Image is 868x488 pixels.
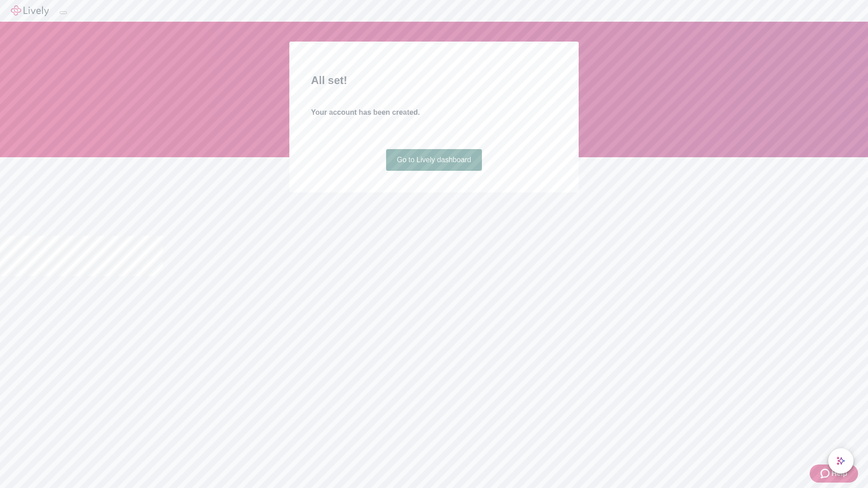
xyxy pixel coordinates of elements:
[821,468,831,479] svg: Zendesk support icon
[831,468,847,479] span: Help
[810,465,858,483] button: Zendesk support iconHelp
[386,149,482,171] a: Go to Lively dashboard
[311,72,557,89] h2: All set!
[60,11,67,14] button: Log out
[828,448,854,474] button: chat
[836,456,845,465] svg: Lively AI Assistant
[11,5,49,16] img: Lively
[311,107,557,118] h4: Your account has been created.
